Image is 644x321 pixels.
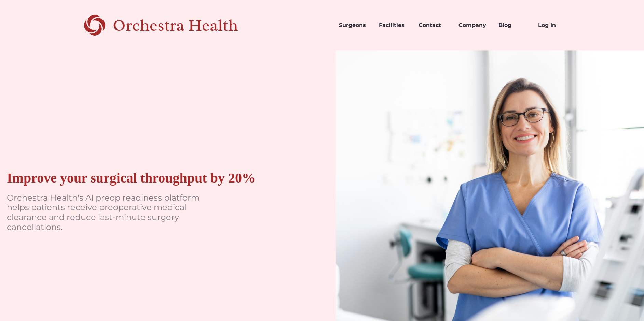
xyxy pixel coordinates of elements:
[113,18,262,32] div: Orchestra Health
[71,14,262,37] a: home
[533,14,573,37] a: Log In
[413,14,453,37] a: Contact
[7,193,212,232] p: Orchestra Health's AI preop readiness platform helps patients receive preoperative medical cleara...
[333,14,373,37] a: Surgeons
[453,14,493,37] a: Company
[7,170,256,186] div: Improve your surgical throughput by 20%
[493,14,533,37] a: Blog
[373,14,413,37] a: Facilities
